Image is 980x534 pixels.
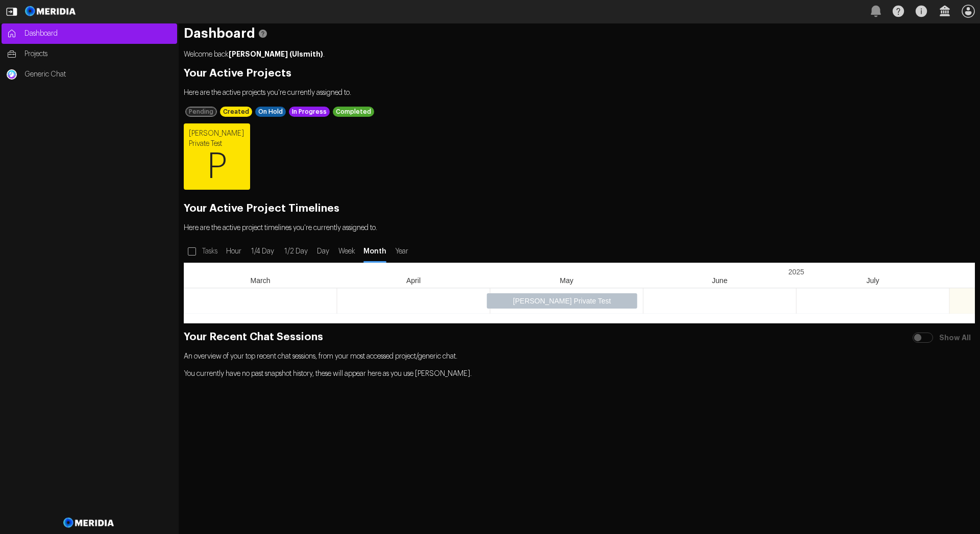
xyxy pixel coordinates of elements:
[24,49,172,59] span: Projects
[7,69,17,80] img: Generic Chat
[249,246,277,257] span: 1/4 Day
[24,69,172,80] span: Generic Chat
[336,246,357,257] span: Week
[2,23,177,44] a: Dashboard
[184,29,975,39] h1: Dashboard
[184,88,975,98] p: Here are the active projects you're currently assigned to.
[184,49,975,60] p: Welcome back .
[200,242,222,261] label: Tasks
[184,68,975,79] h2: Your Active Projects
[289,107,330,117] div: In Progress
[184,136,250,197] span: P
[315,246,331,257] span: Day
[937,328,975,347] label: Show All
[229,50,323,58] strong: [PERSON_NAME] (Ulsmith)
[2,44,177,64] a: Projects
[185,107,217,117] div: Pending
[184,123,250,190] a: [PERSON_NAME] Private TestP
[282,246,310,257] span: 1/2 Day
[184,351,975,362] p: An overview of your top recent chat sessions, from your most accessed project/generic chat.
[255,107,286,117] div: On Hold
[2,64,177,85] a: Generic ChatGeneric Chat
[220,107,252,117] div: Created
[184,369,975,379] p: You currently have no past snapshot history, these will appear here as you use [PERSON_NAME].
[362,246,387,257] span: Month
[333,107,374,117] div: Completed
[393,246,411,257] span: Year
[62,512,116,534] img: Meridia Logo
[184,332,975,342] h2: Your Recent Chat Sessions
[24,29,172,39] span: Dashboard
[184,204,975,214] h2: Your Active Project Timelines
[184,223,975,233] p: Here are the active project timelines you're currently assigned to.
[224,246,243,257] span: Hour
